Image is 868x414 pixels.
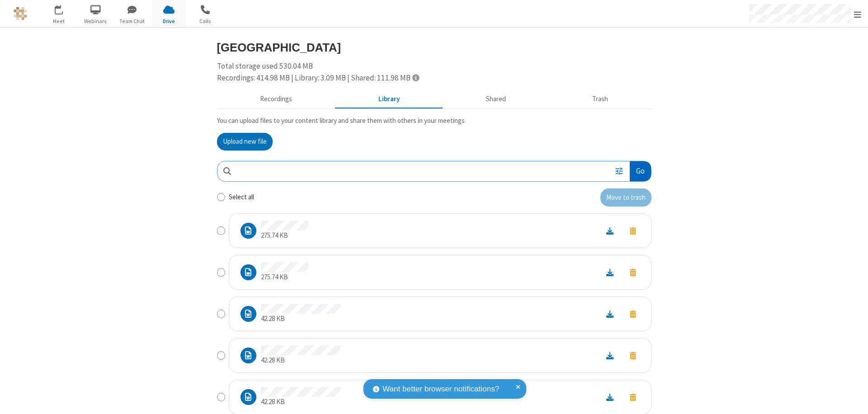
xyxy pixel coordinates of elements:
[622,225,644,237] button: Move to trash
[598,309,622,319] a: Download file
[152,17,186,25] span: Drive
[622,391,644,403] button: Move to trash
[217,41,651,54] h3: [GEOGRAPHIC_DATA]
[630,161,651,182] button: Go
[115,17,149,25] span: Team Chat
[217,133,273,151] button: Upload new file
[261,272,308,282] p: 275.74 KB
[549,91,651,108] button: Trash
[229,192,254,202] label: Select all
[217,91,335,108] button: Recorded meetings
[598,350,622,361] a: Download file
[261,355,340,366] p: 42.28 KB
[443,91,549,108] button: Shared during meetings
[382,383,499,395] span: Want better browser notifications?
[79,17,113,25] span: Webinars
[261,231,308,241] p: 275.74 KB
[217,72,651,84] div: Recordings: 414.98 MB | Library: 3.09 MB | Shared: 111.98 MB
[14,7,27,20] img: QA Selenium DO NOT DELETE OR CHANGE
[42,17,76,25] span: Meet
[412,74,419,81] span: Totals displayed include files that have been moved to the trash.
[598,392,622,402] a: Download file
[845,390,861,408] iframe: Chat
[598,226,622,236] a: Download file
[622,349,644,362] button: Move to trash
[217,61,651,84] div: Total storage used 530.04 MB
[335,91,443,108] button: Content library
[61,5,67,12] div: 1
[217,116,651,126] p: You can upload files to your content library and share them with others in your meetings
[261,397,340,407] p: 42.28 KB
[189,17,222,25] span: Calls
[261,314,340,324] p: 42.28 KB
[622,266,644,278] button: Move to trash
[600,188,651,207] button: Move to trash
[598,267,622,278] a: Download file
[622,308,644,320] button: Move to trash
